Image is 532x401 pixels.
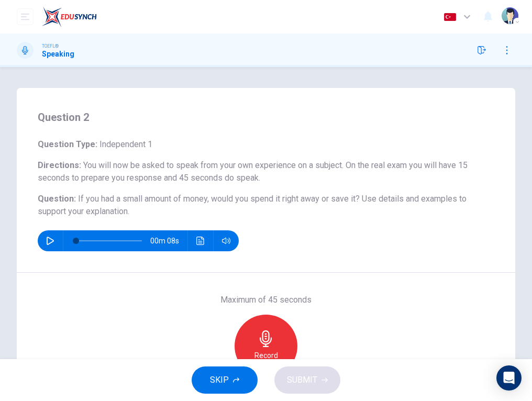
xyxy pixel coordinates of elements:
h6: Question Type : [38,138,494,151]
span: TOEFL® [42,42,59,50]
h4: Question 2 [38,109,494,126]
h6: Question : [38,193,494,218]
img: Profile picture [502,7,518,24]
span: If you had a small amount of money, would you spend it right away or save it? [78,194,360,204]
img: EduSynch logo [42,6,97,27]
button: open mobile menu [17,8,34,25]
span: Independent 1 [97,139,152,149]
span: 00m 08s [150,230,187,251]
h6: Record [254,349,278,362]
button: SKIP [192,366,258,394]
span: You will now be asked to speak from your own experience on a subject. On the real exam you will h... [38,160,468,183]
div: Open Intercom Messenger [496,365,522,391]
span: SKIP [210,373,229,387]
h1: Speaking [42,50,74,58]
button: Ses transkripsiyonunu görmek için tıklayın [192,230,209,251]
h6: Directions : [38,159,494,184]
h6: Maximum of 45 seconds [220,294,312,306]
button: Record [235,315,297,377]
img: tr [444,13,457,21]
